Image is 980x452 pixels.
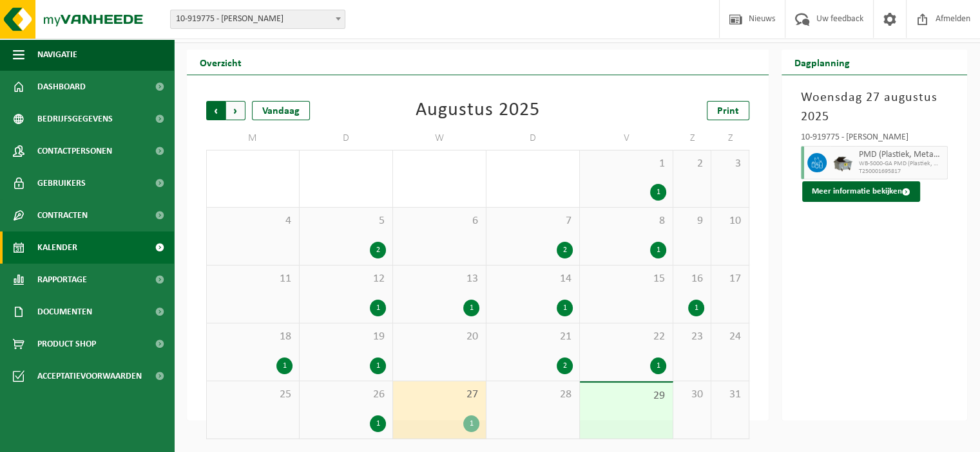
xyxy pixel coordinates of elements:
[711,127,749,150] td: Z
[37,39,77,71] span: Navigatie
[718,330,742,344] span: 24
[680,272,704,286] span: 16
[37,199,88,231] span: Contracten
[226,101,245,120] span: Volgende
[370,357,386,374] div: 1
[586,330,666,344] span: 22
[399,214,479,228] span: 6
[650,357,666,374] div: 1
[673,127,711,150] td: Z
[680,157,704,171] span: 2
[802,181,920,202] button: Meer informatie bekijken
[37,71,86,103] span: Dashboard
[37,296,92,328] span: Documenten
[486,127,580,150] td: D
[557,300,573,316] div: 1
[707,101,749,120] a: Print
[370,300,386,316] div: 1
[171,10,345,28] span: 10-919775 - FEDASIL JABBEKE - JABBEKE
[859,160,944,168] span: WB-5000-GA PMD (Plastiek, Metaal, Drankkartons) (bedrijven)
[650,184,666,201] div: 1
[37,135,112,167] span: Contactpersonen
[680,214,704,228] span: 9
[276,357,293,374] div: 1
[493,272,573,286] span: 14
[306,330,386,344] span: 19
[306,272,386,286] span: 12
[213,272,293,286] span: 11
[370,415,386,432] div: 1
[393,127,486,150] td: W
[213,214,293,228] span: 4
[801,88,948,127] h3: Woensdag 27 augustus 2025
[399,330,479,344] span: 20
[680,330,704,344] span: 23
[300,127,393,150] td: D
[493,330,573,344] span: 21
[718,157,742,171] span: 3
[801,133,948,146] div: 10-919775 - [PERSON_NAME]
[680,388,704,402] span: 30
[206,127,300,150] td: M
[493,388,573,402] span: 28
[399,388,479,402] span: 27
[37,328,96,360] span: Product Shop
[37,167,86,199] span: Gebruikers
[213,388,293,402] span: 25
[206,101,226,120] span: Vorige
[399,272,479,286] span: 13
[463,415,479,432] div: 1
[37,103,113,135] span: Bedrijfsgegevens
[252,101,310,120] div: Vandaag
[586,272,666,286] span: 15
[557,242,573,258] div: 2
[717,106,739,116] span: Print
[213,330,293,344] span: 18
[37,360,142,392] span: Acceptatievoorwaarden
[170,10,345,29] span: 10-919775 - FEDASIL JABBEKE - JABBEKE
[557,357,573,374] div: 2
[37,264,87,296] span: Rapportage
[833,153,852,172] img: WB-5000-GAL-GY-01
[306,388,386,402] span: 26
[187,50,255,75] h2: Overzicht
[416,101,540,120] div: Augustus 2025
[718,388,742,402] span: 31
[493,214,573,228] span: 7
[650,242,666,258] div: 1
[580,127,673,150] td: V
[463,300,479,316] div: 1
[718,214,742,228] span: 10
[586,157,666,171] span: 1
[718,272,742,286] span: 17
[859,150,944,160] span: PMD (Plastiek, Metaal, Drankkartons) (bedrijven)
[688,300,704,316] div: 1
[37,231,77,264] span: Kalender
[586,214,666,228] span: 8
[782,50,863,75] h2: Dagplanning
[586,389,666,403] span: 29
[859,168,944,176] span: T250001695817
[370,242,386,258] div: 2
[306,214,386,228] span: 5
